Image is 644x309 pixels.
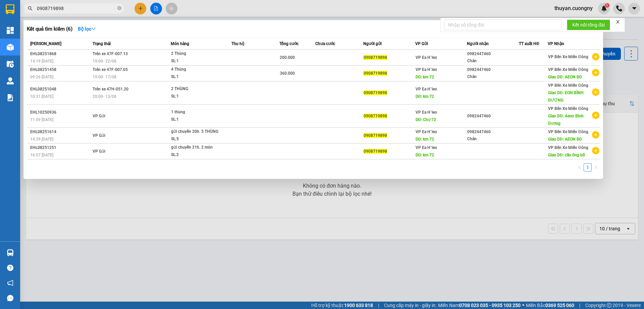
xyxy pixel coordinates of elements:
span: message [7,295,13,301]
span: DĐ: km 72 [416,137,434,142]
span: Thu hộ [231,41,244,46]
span: 19:00 - 17/08 [93,75,116,79]
button: left [576,163,584,171]
span: VP Ea H`leo [416,110,437,115]
span: TT xuất HĐ [519,41,539,46]
img: warehouse-icon [7,44,14,51]
div: SL: 5 [171,136,221,143]
span: plus-circle [592,112,599,119]
span: VP Bến Xe Miền Đông [548,145,588,150]
span: 09:26 [DATE] [30,75,53,79]
li: Next Page [592,163,600,171]
span: Kết nối tổng đài [572,21,605,29]
span: VP Ea H`leo [416,145,437,150]
div: SL: 1 [171,116,221,123]
div: EHL10250936 [30,109,91,116]
h3: Kết quả tìm kiếm ( 6 ) [27,26,72,33]
input: Tìm tên, số ĐT hoặc mã đơn [37,5,116,12]
li: Previous Page [576,163,584,171]
span: 0908719898 [364,133,387,138]
span: VP Gửi [93,114,105,118]
span: 10:31 [DATE] [30,94,53,99]
div: Chân [467,73,519,80]
span: Món hàng [171,41,189,46]
span: VP Gửi [93,133,105,138]
img: solution-icon [7,94,14,101]
div: 2 Thùng [171,50,221,57]
span: close-circle [117,5,121,12]
span: 360.000 [280,71,295,76]
span: Giao DĐ: AEON BD [548,75,582,79]
div: SL: 2 [171,151,221,159]
span: Chưa cước [315,41,335,46]
span: search [28,6,33,11]
span: VP Ea H`leo [416,87,437,91]
span: VP Ea H`leo [416,55,437,60]
button: right [592,163,600,171]
img: warehouse-icon [7,249,14,256]
span: [PERSON_NAME] [30,41,61,46]
div: 0982447460 [467,128,519,136]
img: dashboard-icon [7,27,14,34]
div: EHL08251458 [30,66,91,73]
span: plus-circle [592,53,599,61]
span: 0908719898 [364,114,387,118]
span: plus-circle [592,69,599,76]
span: VP Bến Xe Miền Đông [548,83,588,88]
input: Nhập số tổng đài [444,20,561,30]
span: VP Bến Xe Miền Đông [548,129,588,134]
div: 0982447460 [467,66,519,73]
div: 2 THÙNG [171,85,221,93]
span: 19:00 - 22/08 [93,59,116,64]
span: VP Ea H`leo [416,67,437,72]
span: VP Ea H`leo [416,129,437,134]
div: SL: 1 [171,73,221,81]
div: Chân [467,57,519,65]
span: VP Gửi [415,41,428,46]
span: 200.000 [280,55,295,60]
span: Trạng thái [93,41,111,46]
div: SL: 1 [171,57,221,65]
span: 14:19 [DATE] [30,59,53,64]
div: 0982447460 [467,113,519,120]
span: 0908719898 [364,55,387,60]
span: VP Bến Xe Miền Đông [548,54,588,59]
span: Giao DĐ: EON BÌNH DƯƠNG [548,90,584,103]
span: 14:39 [DATE] [30,137,53,142]
a: 1 [584,164,591,171]
div: EHL08251614 [30,128,91,136]
span: plus-circle [592,147,599,154]
img: warehouse-icon [7,61,14,68]
span: VP Gửi [93,149,105,154]
span: Tổng cước [279,41,299,46]
span: Giao DĐ: cầu ông bố [548,153,585,157]
span: VP Bến Xe Miền Đông [548,67,588,72]
span: down [91,27,96,31]
span: VP Bến Xe Miền Đông [548,106,588,111]
span: 11:59 [DATE] [30,117,53,122]
span: close [615,20,620,24]
span: DĐ: Chợ 72 [416,117,436,122]
span: 20:00 - 13/08 [93,94,116,99]
span: DĐ: km 72 [416,75,434,79]
span: Trên xe 47F-007.05 [93,67,128,72]
button: Kết nối tổng đài [567,20,610,30]
span: 0908719898 [364,149,387,154]
img: logo-vxr [6,4,14,14]
div: 0982447460 [467,50,519,57]
span: Giao DĐ: Aeon Bình Dương [548,114,584,126]
span: DĐ: km 72 [416,153,434,157]
div: Chân [467,136,519,143]
div: gửi chuyến 20h. 5 THÙNG [171,128,221,136]
span: DĐ: km 72 [416,94,434,99]
span: Trên xe 47F-007.13 [93,51,128,56]
strong: Bộ lọc [78,26,96,32]
span: Người gửi [363,41,382,46]
div: EHL08251868 [30,50,91,57]
div: gửi chuyến 21h. 2 món [171,144,221,151]
div: SL: 1 [171,93,221,100]
span: VP Nhận [548,41,564,46]
span: plus-circle [592,131,599,139]
span: Người nhận [467,41,489,46]
div: EHL08251251 [30,144,91,151]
